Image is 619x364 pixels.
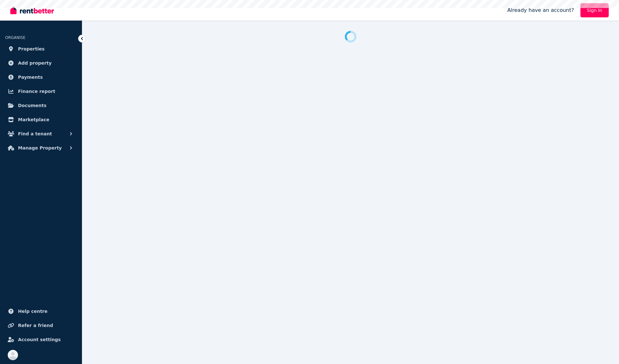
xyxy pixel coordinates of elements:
[18,45,45,53] span: Properties
[5,127,77,140] button: Find a tenant
[5,71,77,84] a: Payments
[5,99,77,112] a: Documents
[18,59,52,67] span: Add property
[5,333,77,346] a: Account settings
[5,85,77,98] a: Finance report
[10,5,54,15] img: RentBetter
[18,307,48,315] span: Help centre
[507,6,574,14] span: Already have an account?
[5,42,77,55] a: Properties
[18,73,43,81] span: Payments
[18,336,61,343] span: Account settings
[5,35,25,40] span: ORGANISE
[18,87,55,95] span: Finance report
[5,319,77,332] a: Refer a friend
[5,305,77,318] a: Help centre
[5,57,77,69] a: Add property
[5,141,77,154] button: Manage Property
[5,113,77,126] a: Marketplace
[18,130,52,138] span: Find a tenant
[18,322,53,329] span: Refer a friend
[18,102,47,109] span: Documents
[18,116,49,123] span: Marketplace
[18,144,62,152] span: Manage Property
[580,3,609,17] a: Sign In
